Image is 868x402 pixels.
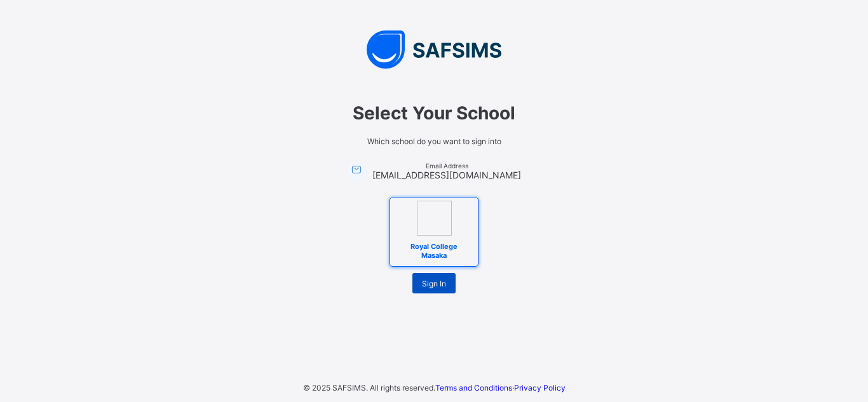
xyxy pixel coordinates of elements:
[417,201,452,236] img: Royal College Masaka
[435,383,512,392] a: Terms and Conditions
[243,30,625,69] img: SAFSIMS Logo
[372,170,521,180] span: [EMAIL_ADDRESS][DOMAIN_NAME]
[372,162,521,170] span: Email Address
[422,279,446,288] span: Sign In
[256,137,612,146] span: Which school do you want to sign into
[435,383,566,392] span: ·
[395,239,473,263] span: Royal College Masaka
[256,102,612,124] span: Select Your School
[514,383,566,392] a: Privacy Policy
[303,383,435,392] span: © 2025 SAFSIMS. All rights reserved.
